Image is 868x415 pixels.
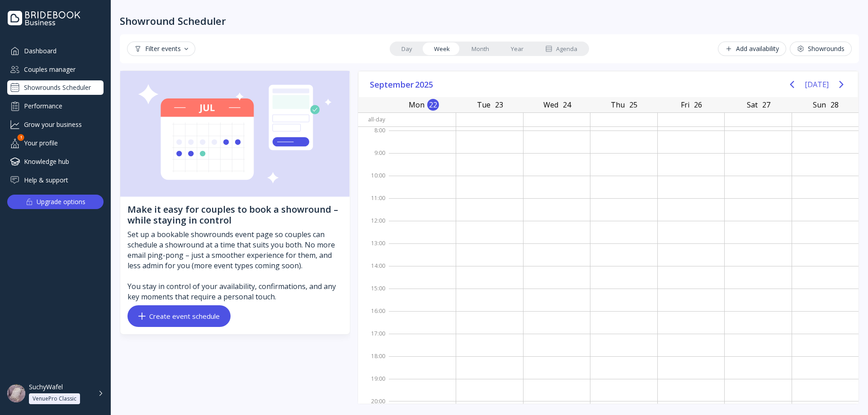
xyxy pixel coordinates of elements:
[744,98,760,111] div: Sat
[805,76,829,93] button: [DATE]
[790,42,852,56] button: Showrounds
[7,135,104,150] div: Your profile
[541,98,561,111] div: Wed
[370,78,415,91] span: September
[797,45,844,52] div: Showrounds
[7,43,104,58] a: Dashboard
[134,45,188,52] div: Filter events
[406,98,427,111] div: Mon
[627,99,639,111] div: 25
[474,98,493,111] div: Tue
[358,193,389,215] div: 11:00
[138,312,220,320] div: Create event schedule
[7,384,25,402] img: dpr=1,fit=cover,g=face,w=48,h=48
[7,80,104,95] a: Showrounds Scheduler
[33,395,76,402] div: VenuePro Classic
[500,42,534,55] a: Year
[415,78,434,91] span: 2025
[7,117,104,132] a: Grow your business
[358,328,389,351] div: 17:00
[810,98,829,111] div: Sun
[358,215,389,238] div: 12:00
[561,99,573,111] div: 24
[678,98,692,111] div: Fri
[18,134,24,141] div: 1
[760,99,772,111] div: 27
[29,383,63,391] div: SuchyWafel
[829,99,840,111] div: 28
[127,229,343,302] div: Set up a bookable showrounds event page so couples can schedule a showround at a time that suits ...
[358,351,389,373] div: 18:00
[127,204,343,226] h5: Make it easy for couples to book a showround – while staying in control
[832,75,850,93] button: Next page
[358,170,389,193] div: 10:00
[461,42,500,55] a: Month
[7,154,104,169] a: Knowledge hub
[783,75,801,93] button: Previous page
[358,238,389,261] div: 13:00
[823,372,868,415] iframe: Chat Widget
[358,261,389,283] div: 14:00
[358,306,389,328] div: 16:00
[427,99,439,111] div: 22
[725,45,779,52] div: Add availability
[391,42,423,55] a: Day
[7,135,104,150] a: Your profile1
[358,373,389,396] div: 19:00
[718,42,786,56] button: Add availability
[7,173,104,187] a: Help & support
[120,14,226,27] div: Showround Scheduler
[358,396,389,407] div: 20:00
[37,196,85,208] div: Upgrade options
[127,42,195,56] button: Filter events
[127,305,231,327] button: Create event schedule
[358,283,389,306] div: 15:00
[7,62,104,77] a: Couples manager
[358,113,389,126] div: All-day
[366,78,438,91] button: September2025
[493,99,505,111] div: 23
[358,148,389,170] div: 9:00
[7,98,104,113] a: Performance
[358,125,389,148] div: 8:00
[608,98,627,111] div: Thu
[692,99,704,111] div: 26
[423,42,461,55] a: Week
[545,45,577,53] div: Agenda
[7,195,104,209] button: Upgrade options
